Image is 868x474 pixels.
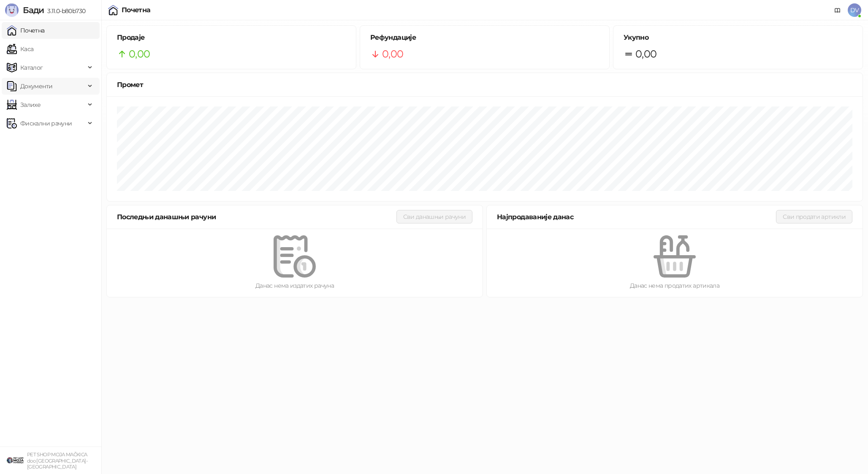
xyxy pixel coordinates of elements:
[129,46,150,62] span: 0,00
[831,3,844,17] a: Документација
[624,33,852,43] h5: Укупно
[117,212,396,222] div: Последњи данашњи рачуни
[7,41,33,57] a: Каса
[497,212,776,222] div: Најпродаваније данас
[5,3,19,17] img: Logo
[848,3,861,17] span: DV
[122,7,151,14] div: Почетна
[7,22,45,39] a: Почетна
[20,115,72,132] span: Фискални рачуни
[44,7,85,15] span: 3.11.0-b80b730
[370,33,599,43] h5: Рефундације
[396,210,472,223] button: Сви данашњи рачуни
[117,33,346,43] h5: Продаје
[23,5,44,15] span: Бади
[635,46,656,62] span: 0,00
[500,281,849,290] div: Данас нема продатих артикала
[382,46,403,62] span: 0,00
[20,59,43,76] span: Каталог
[27,452,87,470] small: PET SHOP MOJA MAČKICA doo [GEOGRAPHIC_DATA]-[GEOGRAPHIC_DATA]
[7,452,24,469] img: 64x64-companyLogo-9f44b8df-f022-41eb-b7d6-300ad218de09.png
[20,78,52,95] span: Документи
[117,79,852,90] div: Промет
[120,281,469,290] div: Данас нема издатих рачуна
[776,210,852,223] button: Сви продати артикли
[20,96,41,113] span: Залихе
